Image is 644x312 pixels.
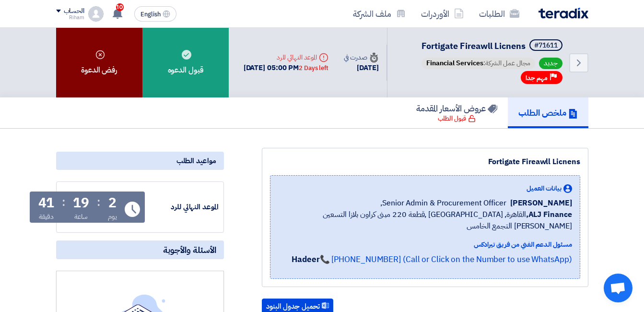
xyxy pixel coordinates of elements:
[426,58,483,68] span: Financial Services
[56,15,84,20] div: Riham
[108,212,117,222] div: يوم
[320,253,572,265] a: 📞 [PHONE_NUMBER] (Call or Click on the Number to use WhatsApp)
[278,240,572,250] div: مسئول الدعم الفني من فريق تيرادكس
[56,28,142,97] div: رفض الدعوة
[344,62,378,73] div: [DATE]
[526,73,548,83] span: مهم جدا
[142,28,229,97] div: قبول الدعوه
[97,193,100,211] div: :
[345,2,413,25] a: ملف الشركة
[56,152,224,170] div: مواعيد الطلب
[510,197,572,209] span: [PERSON_NAME]
[64,7,84,15] div: الحساب
[39,212,54,222] div: دقيقة
[422,58,535,69] span: مجال عمل الشركة:
[604,274,632,302] div: Open chat
[438,114,476,123] div: قبول الطلب
[163,244,216,255] span: الأسئلة والأجوبة
[244,62,328,73] div: [DATE] 05:00 PM
[413,2,471,25] a: الأوردرات
[134,6,176,22] button: English
[518,107,578,118] h5: ملخص الطلب
[108,196,117,210] div: 2
[534,42,558,49] div: #71611
[38,196,55,210] div: 41
[420,39,564,53] h5: Fortigate Fireawll Licnens
[406,97,508,128] a: عروض الأسعار المقدمة قبول الطلب
[88,6,104,22] img: profile_test.png
[278,209,572,232] span: القاهرة, [GEOGRAPHIC_DATA] ,قطعة 220 مبنى كراون بلازا التسعين [PERSON_NAME] التجمع الخامس
[539,58,562,69] span: جديد
[344,52,378,62] div: صدرت في
[147,202,219,213] div: الموعد النهائي للرد
[526,209,572,220] b: ALJ Finance,
[244,52,328,62] div: الموعد النهائي للرد
[422,39,526,52] span: Fortigate Fireawll Licnens
[74,212,88,222] div: ساعة
[116,3,124,11] span: 10
[539,8,588,19] img: Teradix logo
[527,183,562,193] span: بيانات العميل
[270,156,580,168] div: Fortigate Fireawll Licnens
[62,193,65,211] div: :
[141,11,161,18] span: English
[508,97,588,128] a: ملخص الطلب
[292,253,319,265] strong: Hadeer
[380,197,506,209] span: Senior Admin & Procurement Officer,
[299,63,328,73] div: 2 Days left
[471,2,527,25] a: الطلبات
[73,196,89,210] div: 19
[416,103,497,114] h5: عروض الأسعار المقدمة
